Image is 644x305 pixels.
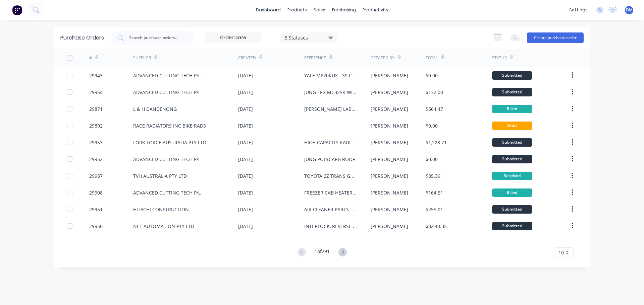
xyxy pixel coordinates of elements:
[371,122,408,129] div: [PERSON_NAME]
[133,172,187,179] div: TVH AUSTRALIA PTY LTD
[329,5,359,15] div: purchasing
[89,189,103,196] div: 29908
[371,223,408,230] div: [PERSON_NAME]
[558,249,564,256] span: 10
[371,156,408,163] div: [PERSON_NAME]
[527,32,584,43] button: Create purchase order
[359,5,392,15] div: productivity
[426,223,447,230] div: $3,440.35
[304,223,357,230] div: INTERLOCK, REVERSE BEEP & HORN BUTTON - CAT DP25
[304,172,357,179] div: TOYOTA 2Z TRANS GASKET
[238,156,253,163] div: [DATE]
[133,55,151,61] div: Supplier
[492,222,532,230] div: Submitted
[492,88,532,96] div: Submitted
[89,55,92,61] div: #
[238,55,256,61] div: Created
[566,5,591,15] div: settings
[492,138,532,147] div: Submitted
[133,72,201,79] div: ADVANCED CUTTING TECH P/L
[238,72,253,79] div: [DATE]
[304,139,357,146] div: HIGH CAPACITY RADIATOR - CAT DP25
[128,34,184,41] input: Search purchase orders...
[626,7,633,13] span: DM
[426,72,438,79] div: $0.00
[238,122,253,129] div: [DATE]
[133,206,189,213] div: HITACHI CONSTRUCTION
[304,105,357,112] div: [PERSON_NAME] LABEL CARTRIDGE
[253,5,284,15] a: dashboard
[371,89,408,96] div: [PERSON_NAME]
[371,105,408,112] div: [PERSON_NAME]
[133,105,177,112] div: L & H DANDENONG
[304,55,326,61] div: Reference
[371,189,408,196] div: [PERSON_NAME]
[238,139,253,146] div: [DATE]
[426,55,438,61] div: Total
[426,105,443,112] div: $564.47
[285,34,333,41] div: 5 Statuses
[492,71,532,80] div: Submitted
[205,33,261,43] input: Order Date
[371,72,408,79] div: [PERSON_NAME]
[238,206,253,213] div: [DATE]
[238,105,253,112] div: [DATE]
[89,223,103,230] div: 29950
[89,122,103,129] div: 29892
[89,139,103,146] div: 29953
[238,189,253,196] div: [DATE]
[492,155,532,163] div: Submitted
[89,89,103,96] div: 29954
[492,172,532,180] div: Received
[89,206,103,213] div: 29951
[238,223,253,230] div: [DATE]
[371,206,408,213] div: [PERSON_NAME]
[12,5,22,15] img: Factory
[304,156,355,163] div: JUNG POLYCARB ROOF
[426,89,443,96] div: $132.00
[492,188,532,197] div: Billed
[426,172,440,179] div: $85.39
[371,55,394,61] div: Created By
[426,122,438,129] div: $0.00
[426,156,438,163] div: $0.00
[133,189,201,196] div: ADVANCED CUTTING TECH P/L
[304,189,357,196] div: FREEZER CAB HEATER BOX
[426,206,443,213] div: $255.01
[133,156,201,163] div: ADVANCED CUTTING TECH P/L
[60,34,104,42] div: Purchase Orders
[133,139,206,146] div: FORK FORCE AUSTRALIA PTY LTD
[133,223,194,230] div: NET AUTOMATION PTY LTD
[492,122,532,130] div: Draft
[284,5,310,15] div: products
[133,89,201,96] div: ADVANCED CUTTING TECH P/L
[315,248,330,257] div: 1 of 291
[426,189,443,196] div: $164.51
[310,5,329,15] div: sales
[89,156,103,163] div: 29952
[492,205,532,214] div: Submitted
[89,105,103,112] div: 29871
[89,172,103,179] div: 29937
[371,172,408,179] div: [PERSON_NAME]
[238,89,253,96] div: [DATE]
[238,172,253,179] div: [DATE]
[133,122,206,129] div: RACE RADIATORS INC BIKE RADS
[492,105,532,113] div: Billed
[89,72,103,79] div: 29943
[304,89,357,96] div: JUNG EFG MC325K WINDSCREEN - LASERCUTTING
[304,206,357,213] div: AIR CLEANER PARTS - CAT DP25
[426,139,447,146] div: $1,228.71
[492,55,507,61] div: Status
[304,72,357,79] div: YALE MP20KUX - SS CLADDING - LASERCUTTING
[371,139,408,146] div: [PERSON_NAME]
